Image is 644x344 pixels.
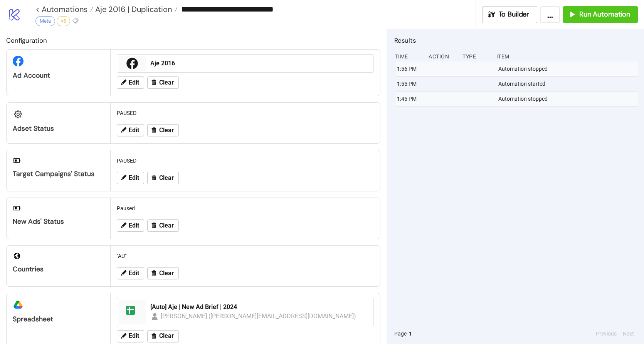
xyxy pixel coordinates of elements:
div: Automation started [498,76,640,91]
div: Aje 2016 [150,59,369,68]
div: Automation stopped [498,91,640,106]
span: Clear [159,270,174,277]
button: Clear [147,124,179,136]
span: Clear [159,332,174,339]
div: Time [394,49,423,64]
div: Automation stopped [498,61,640,76]
button: Previous [594,329,619,338]
div: Ad Account [13,71,104,80]
span: Edit [129,270,139,277]
button: Clear [147,172,179,184]
button: Edit [117,219,144,232]
div: 1:56 PM [396,61,425,76]
a: Aje 2016 | Duplication [93,5,178,13]
span: Run Automation [579,10,630,19]
span: Clear [159,79,174,86]
button: Edit [117,172,144,184]
div: Meta [35,16,55,26]
div: [Auto] Aje | New Ad Brief | 2024 [150,303,369,311]
div: Paused [114,201,377,216]
div: PAUSED [114,153,377,168]
span: Edit [129,332,139,339]
h2: Results [394,35,638,45]
button: Clear [147,330,179,342]
div: [PERSON_NAME] ([PERSON_NAME][EMAIL_ADDRESS][DOMAIN_NAME]) [161,311,356,321]
div: Spreadsheet [13,315,104,324]
button: ... [540,6,560,23]
div: Adset Status [13,124,104,133]
div: Action [428,49,456,64]
button: Clear [147,267,179,279]
div: 1:45 PM [396,91,425,106]
button: 1 [407,329,414,338]
div: PAUSED [114,106,377,120]
span: Clear [159,222,174,229]
div: Type [462,49,490,64]
div: 1:55 PM [396,76,425,91]
button: Clear [147,76,179,89]
span: Page [394,329,407,338]
button: Edit [117,124,144,136]
span: Clear [159,174,174,181]
button: Clear [147,219,179,232]
span: Edit [129,174,139,181]
span: Edit [129,222,139,229]
button: Edit [117,330,144,342]
button: Edit [117,76,144,89]
h2: Configuration [6,35,380,45]
span: Aje 2016 | Duplication [93,4,172,14]
span: Clear [159,127,174,134]
div: Item [496,49,638,64]
div: Countries [13,265,104,274]
div: v5 [57,16,70,26]
button: Edit [117,267,144,279]
button: Run Automation [563,6,638,23]
div: Target Campaigns' Status [13,170,104,178]
div: "AU" [114,249,377,263]
span: To Builder [499,10,530,19]
button: To Builder [482,6,538,23]
button: Next [620,329,636,338]
a: < Automations [35,5,93,13]
div: New Ads' Status [13,217,104,226]
span: Edit [129,127,139,134]
span: Edit [129,79,139,86]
